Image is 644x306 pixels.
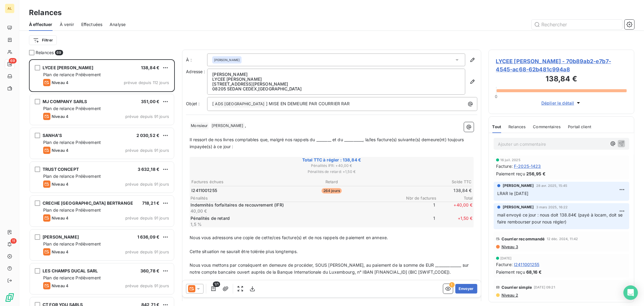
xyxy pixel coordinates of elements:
[500,256,512,260] span: [DATE]
[501,285,532,290] span: Courrier simple
[536,205,568,209] span: 3 mars 2025, 16:22
[5,293,14,302] img: Logo LeanPay
[125,148,169,153] span: prévue depuis 91 jours
[124,80,169,85] span: prévue depuis 112 jours
[503,183,534,188] span: [PERSON_NAME]
[191,169,473,174] span: Pénalités de retard : + 1,50 €
[55,50,63,55] span: 69
[5,59,14,69] a: 69
[29,21,53,28] span: À effectuer
[36,50,54,56] span: Relances
[496,171,525,177] span: Paiement reçu
[52,283,69,288] span: Niveau 4
[43,72,101,77] span: Plan de relance Prélèvement
[43,174,101,179] span: Plan de relance Prélèvement
[29,7,62,18] h3: Relances
[547,237,578,241] span: 12 déc. 2024, 11:42
[52,249,69,254] span: Niveau 4
[497,191,528,196] span: LRAR le [DATE]
[138,167,160,172] span: 3 632,18 €
[29,35,57,45] button: Filtrer
[81,21,103,28] span: Effectuées
[52,148,69,153] span: Niveau 4
[496,269,525,275] span: Paiement reçu
[125,249,169,254] span: prévue depuis 91 jours
[541,100,574,106] span: Déplier le détail
[437,196,473,200] span: Total
[399,202,435,214] span: 1
[501,293,518,298] span: Niveau 2
[533,124,561,129] span: Commentaires
[399,215,435,227] span: 1
[190,122,209,129] span: Monsieur
[496,163,513,169] span: Facture :
[213,282,220,287] span: 1/1
[503,204,534,210] span: [PERSON_NAME]
[526,171,546,177] span: 256,95 €
[497,212,624,224] span: mail envoyé ce jour : nous doit 138.84€ (payé à locam, doit se faire rembourser pour nous régler)
[5,4,14,13] div: AL
[43,268,98,273] span: LES CHAMPS DUCAL SARL
[11,238,17,244] span: 11
[190,249,298,254] span: Cette situation ne saurait être tolérée plus longtemps.
[191,208,398,214] p: 40,00 €
[43,234,79,239] span: [PERSON_NAME]
[43,65,93,70] span: LYCEE [PERSON_NAME]
[285,179,378,185] th: Retard
[186,101,200,106] span: Objet :
[266,101,350,106] span: ] MISE EN DEMEURE PAR COURRIER RAR
[536,184,568,187] span: 28 avr. 2025, 15:45
[455,284,477,294] button: Envoyer
[186,57,207,63] label: À :
[9,58,17,63] span: 69
[526,269,542,275] span: 68,16 €
[52,182,69,187] span: Niveau 4
[623,285,638,300] div: Open Intercom Messenger
[43,99,87,104] span: MJ COMPANY SARLS
[190,262,470,275] span: Nous vous mettons par conséquent en demeure de procéder, SOUS [PERSON_NAME], au paiement de la so...
[52,114,69,119] span: Niveau 4
[125,216,169,220] span: prévue depuis 91 jours
[43,275,101,280] span: Plan de relance Prélèvement
[400,196,437,200] span: Nbr de factures
[501,244,518,249] span: Niveau 3
[437,202,473,214] span: + 40,00 €
[437,215,473,227] span: + 1,50 €
[43,133,62,138] span: SANHA'S
[191,221,398,227] p: 1,5 %
[211,122,245,129] span: [PERSON_NAME]
[514,163,541,169] span: F-2025-1423
[52,80,69,85] span: Niveau 4
[540,99,583,106] button: Déplier le détail
[43,140,101,145] span: Plan de relance Prélèvement
[191,157,473,163] span: Total TTC à régler : 138,84 €
[212,86,460,91] p: 08205 SEDAN CEDEX , [GEOGRAPHIC_DATA]
[60,21,74,28] span: À venir
[186,69,205,74] span: Adresse :
[52,216,69,220] span: Niveau 4
[43,241,101,246] span: Plan de relance Prélèvement
[191,187,217,194] span: I2411001255
[514,261,540,268] span: I2411001255
[322,188,342,194] span: 264 jours
[190,235,388,240] span: Nous vous adressons une copie de cette/ces facture(s) et de nos rappels de paiement en annexe.
[110,21,126,28] span: Analyse
[532,20,622,29] input: Rechercher
[137,234,160,239] span: 1 636,09 €
[508,124,526,129] span: Relances
[43,200,133,206] span: CRECHE [GEOGRAPHIC_DATA] BERTRANGE
[140,268,159,273] span: 360,78 €
[125,182,169,187] span: prévue depuis 91 jours
[534,285,555,289] span: [DATE] 09:21
[379,187,472,194] td: 138,84 €
[136,133,160,138] span: 2 030,52 €
[125,114,169,119] span: prévue depuis 91 jours
[191,179,284,185] th: Factures échues
[212,77,460,82] p: LYCEE [PERSON_NAME]
[29,59,175,306] div: grid
[141,65,159,70] span: 138,84 €
[492,124,501,129] span: Tout
[43,167,79,172] span: TRUST CONCEPT
[125,283,169,288] span: prévue depuis 91 jours
[212,72,460,77] p: [PERSON_NAME]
